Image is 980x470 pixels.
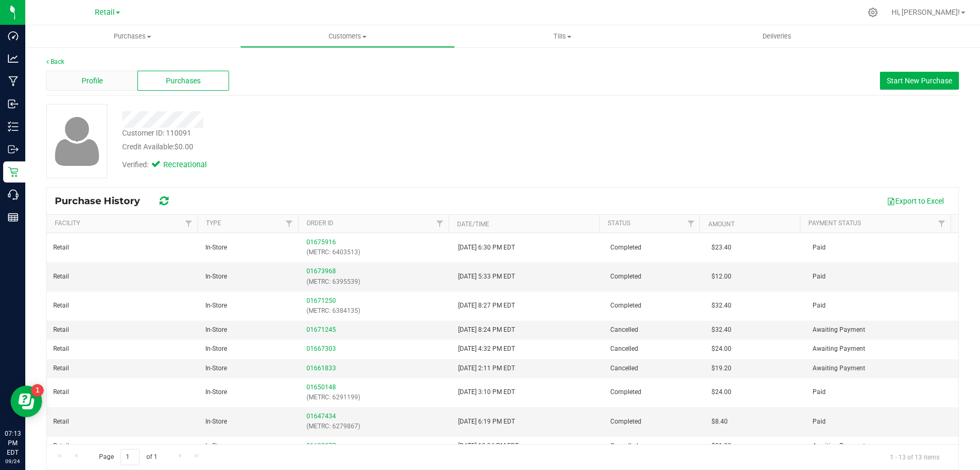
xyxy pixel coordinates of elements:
inline-svg: Retail [8,167,18,177]
span: $23.40 [711,243,731,253]
p: (METRC: 6291199) [306,392,446,402]
span: Retail [53,363,69,373]
span: In-Store [205,325,227,335]
a: Date/Time [457,220,489,228]
inline-svg: Outbound [8,144,18,155]
a: 01661833 [306,365,336,372]
a: 01650148 [306,383,336,391]
span: In-Store [205,272,227,282]
a: Type [206,219,221,227]
span: $19.20 [711,363,731,373]
p: 09/24 [5,457,21,465]
a: Filter [933,215,951,233]
iframe: Resource center [11,386,42,417]
iframe: Resource center unread badge [31,384,44,397]
inline-svg: Inbound [8,99,18,109]
span: Purchases [166,75,201,87]
span: Page of 1 [90,449,166,465]
span: [DATE] 12:34 PM EDT [458,441,519,451]
span: [DATE] 8:24 PM EDT [458,325,515,335]
span: $32.40 [711,301,731,311]
span: [DATE] 6:19 PM EDT [458,417,515,427]
span: Cancelled [610,441,638,451]
span: In-Store [205,441,227,451]
span: Awaiting Payment [813,325,865,335]
span: Start New Purchase [887,76,952,85]
button: Start New Purchase [880,72,959,90]
a: Filter [682,215,699,233]
a: Filter [431,215,449,233]
span: [DATE] 4:32 PM EDT [458,344,515,354]
span: Profile [82,75,103,87]
span: 1 - 13 of 13 items [882,449,948,465]
span: [DATE] 6:30 PM EDT [458,243,515,253]
a: 01675916 [306,238,336,246]
span: Paid [813,272,826,282]
span: Recreational [163,159,205,171]
span: Retail [53,301,69,311]
a: Order ID [306,219,333,227]
span: In-Store [205,344,227,354]
a: Status [608,219,630,227]
span: Awaiting Payment [813,344,865,354]
span: $12.00 [711,272,731,282]
a: Purchases [25,25,240,47]
span: Tills [456,32,669,41]
span: Customers [241,32,454,41]
span: Retail [53,344,69,354]
a: Deliveries [670,25,885,47]
span: $24.00 [711,387,731,397]
a: Payment Status [808,219,861,227]
p: (METRC: 6384135) [306,306,446,316]
a: 01647434 [306,413,336,420]
div: Verified: [122,159,205,171]
a: Filter [180,215,197,233]
span: Retail [95,8,115,17]
span: $31.20 [711,441,731,451]
a: Facility [55,219,80,227]
span: Purchases [25,32,240,41]
span: [DATE] 5:33 PM EDT [458,272,515,282]
span: Completed [610,301,641,311]
p: (METRC: 6279867) [306,421,446,431]
span: $8.40 [711,417,728,427]
span: In-Store [205,363,227,373]
inline-svg: Analytics [8,53,18,64]
span: In-Store [205,301,227,311]
p: (METRC: 6395539) [306,277,446,287]
span: In-Store [205,417,227,427]
span: [DATE] 3:10 PM EDT [458,387,515,397]
div: Manage settings [866,7,879,17]
span: Deliveries [748,32,806,41]
a: Amount [708,220,735,228]
inline-svg: Dashboard [8,31,18,41]
button: Export to Excel [880,192,951,210]
span: Cancelled [610,325,638,335]
inline-svg: Inventory [8,121,18,132]
span: Cancelled [610,344,638,354]
span: Hi, [PERSON_NAME]! [892,8,960,16]
p: (METRC: 6403513) [306,247,446,257]
a: Customers [240,25,455,47]
inline-svg: Call Center [8,189,18,200]
div: Credit Available: [122,141,571,152]
a: Filter [281,215,298,233]
inline-svg: Manufacturing [8,76,18,87]
p: 07:13 PM EDT [5,429,21,457]
span: In-Store [205,243,227,253]
span: Paid [813,243,826,253]
span: Retail [53,387,69,397]
span: Completed [610,417,641,427]
span: Cancelled [610,363,638,373]
span: Retail [53,243,69,253]
a: 01671250 [306,297,336,304]
span: Awaiting Payment [813,441,865,451]
input: 1 [121,449,140,465]
span: Retail [53,417,69,427]
span: Paid [813,301,826,311]
inline-svg: Reports [8,212,18,223]
span: Completed [610,272,641,282]
span: Paid [813,417,826,427]
span: Paid [813,387,826,397]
